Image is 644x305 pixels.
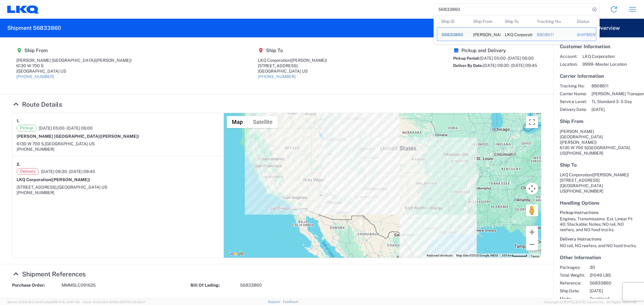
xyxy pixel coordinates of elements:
h5: Ship From [560,118,638,124]
th: Tracking Nu. [533,15,572,27]
span: Tracking No: [560,83,587,89]
h5: Handling Options [560,200,638,206]
span: [DATE] 09:30 - [DATE] 09:45 [483,63,537,68]
strong: Purchase Order: [12,282,57,288]
div: O'Reilly Salt Lake City [473,28,497,41]
span: LKQ Corporation [STREET_ADDRESS] [560,172,629,183]
div: 6130 W 700 S [16,63,132,68]
span: Service Level: [560,99,587,104]
h6: Pickup Instructions [560,210,638,215]
button: Zoom in [526,226,538,238]
button: Map camera controls [526,183,538,195]
h5: Ship To [258,48,327,53]
span: Client: 2025.19.0-129fbcf [82,300,145,304]
span: 21049 LBS [590,272,641,278]
h5: Pickup and Delivery [453,48,537,53]
a: Hide Details [12,101,62,108]
a: Open this area in Google Maps (opens a new window) [225,250,245,258]
span: [GEOGRAPHIC_DATA] US [57,185,107,190]
span: MMMSLC091625 [62,282,96,288]
th: Ship ID [437,15,469,27]
button: Zoom out [526,238,538,250]
span: ([PERSON_NAME]) [100,134,139,139]
span: [GEOGRAPHIC_DATA] US [45,141,95,146]
div: Engines, Transmissions - Est. Linear Ft: 40; Stackable; Notes: NO rail, NO reefers, and NO food t... [560,216,638,232]
span: 6130 W 700 S, [17,141,45,146]
span: Map data ©2025 Google, INEGI [456,254,498,257]
span: ([PERSON_NAME]) [592,172,629,177]
div: LKQ Corporation [505,28,528,41]
span: Account: [560,54,578,59]
span: ([PERSON_NAME]) [95,58,132,63]
h5: Ship From [16,48,132,53]
strong: Bill Of Lading: [191,282,236,288]
a: Feedback [283,300,298,303]
span: Total Weight: [560,272,585,278]
span: 30 [590,265,641,270]
h5: Other Information [560,255,638,260]
strong: 2. [17,161,21,168]
span: Copyright © [DATE]-[DATE] Agistix Inc., All Rights Reserved [544,299,637,305]
span: 6130 W 700 S [560,145,587,150]
h5: Carrier Information [560,73,638,79]
strong: [PERSON_NAME] [GEOGRAPHIC_DATA] [17,134,139,139]
a: Hide Details [12,270,86,278]
div: [PHONE_NUMBER] [17,190,219,195]
a: [PHONE_NUMBER] [16,74,54,79]
span: 56833860 [240,282,262,288]
strong: LKQ Corporation [17,177,90,182]
span: [PHONE_NUMBER] [566,189,603,193]
th: Status [572,15,596,27]
button: Drag Pegman onto the map to open Street View [526,204,538,216]
div: LKQ Corporation [258,58,327,63]
h5: Customer Information [560,44,638,49]
span: Mode: [560,296,585,301]
span: [DATE] [590,288,641,294]
a: [PHONE_NUMBER] [258,74,296,79]
span: Deliver By Date: [453,63,483,68]
span: Carrier Name: [560,91,587,96]
span: Packages: [560,265,585,270]
span: LKQ Corporation [582,54,627,59]
div: SHIPMENT_STATUS_PIPE.SHIPMENT_STATUS.BOOK [577,32,592,37]
button: Map Scale: 200 km per 46 pixels [500,253,529,258]
a: Terms [531,255,539,258]
span: [DATE] 05:00 - [DATE] 06:00 [39,125,93,131]
span: 200 km [502,254,512,257]
address: [GEOGRAPHIC_DATA] US [560,129,638,156]
span: Delivery Date: [560,107,587,112]
div: [PHONE_NUMBER] [17,146,219,152]
span: Reference: [560,280,585,286]
span: ([PERSON_NAME]) [51,177,90,182]
span: Ship Date: [560,288,585,294]
img: Google [225,250,245,258]
span: [PERSON_NAME] [GEOGRAPHIC_DATA] [560,129,603,139]
table: Search Results [437,15,599,44]
button: Show satellite imagery [248,116,278,128]
span: 56833860 [441,32,463,37]
h2: Shipment 56833860 [7,24,61,32]
span: Pickup [17,125,37,131]
h6: Delivery Instructions [560,237,638,242]
strong: 1. [17,117,20,125]
button: Toggle fullscreen view [526,116,538,128]
span: 56833860 [590,280,641,286]
span: Location: [560,61,578,67]
button: Keyboard shortcuts [427,253,453,258]
button: Show street map [227,116,248,128]
address: [GEOGRAPHIC_DATA] US [560,172,638,194]
span: Pickup Period: [453,56,480,61]
input: Shipment, tracking or reference number [434,4,590,15]
div: 56833860 [441,32,465,37]
th: Ship From [469,15,501,27]
span: Delivery [17,168,39,175]
div: 8808611 [537,32,568,37]
div: [PERSON_NAME] [GEOGRAPHIC_DATA] [16,58,132,63]
a: Support [268,300,283,303]
span: ([PERSON_NAME]) [560,140,597,145]
span: [DATE] 09:39:01 [121,300,145,304]
span: 9999 - Master Location [582,61,627,67]
div: [GEOGRAPHIC_DATA] US [16,68,132,74]
span: [PHONE_NUMBER] [566,151,603,156]
span: Truckload [590,296,641,301]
